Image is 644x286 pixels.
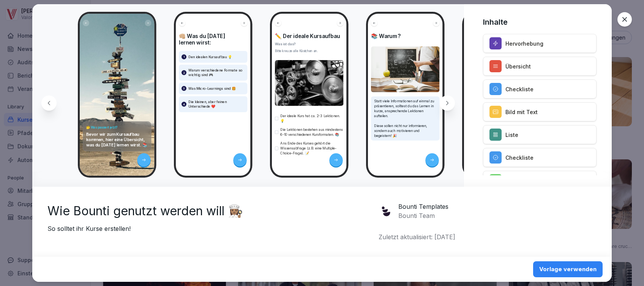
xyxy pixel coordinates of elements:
[86,126,148,130] h4: 🤔 Was passiert jetzt?
[533,261,603,277] button: Vorlage verwenden
[379,203,394,219] img: jme54nxg3cx8rhcp4bza1nkh.png
[47,224,375,233] p: So solltet ihr Kurse erstellen!
[505,40,543,48] p: Hervorhebung
[188,86,236,91] p: Was Micro-Learnings sind 🍔
[539,265,597,273] div: Vorlage verwenden
[280,113,344,123] p: Der ideale Kurs hat ca. 2-3 Lektionen.💡
[188,100,245,109] p: Die kleinen, aber feinen Unterschiede ❤️
[374,99,437,138] p: Statt viele Informationen auf einmal zu präsentieren, solltest du das Lernen in kurze, ansprechen...
[371,33,440,39] h4: 📚 Warum?
[86,132,148,148] p: Bevor wir zum Kursaufbau kommen, hier eine Übersicht, was du [DATE] lernen wirst. 📚
[379,232,597,242] p: Zuletzt aktualisiert: [DATE]
[505,108,538,116] p: Bild mit Text
[505,154,534,162] p: Checkliste
[275,33,344,39] h4: ✏️ Der ideale Kursaufbau
[398,211,448,220] p: Bounti Team
[275,49,344,53] div: Bitte kreuze alle Kästchen an.
[505,85,534,93] p: Checkliste
[505,62,531,70] p: Übersicht
[280,127,344,137] p: Die Lektionen bestehen aus mindestens 6-10 verschiedenen Kursformaten. 📚
[183,70,185,75] p: 2
[371,46,440,92] img: Bild und Text Vorschau
[183,86,185,91] p: 3
[188,68,245,77] p: Warum verschiedene Formate so wichtig sind 🎮
[47,202,375,220] h2: Wie Bounti genutzt werden will 👩🏽‍🍳
[280,141,344,156] p: Ans Ende des Kurses gehört die Wissensabfrage (z.B. eine Multiple-Choice-Frage). 📝
[179,33,248,46] h4: 👊🏼 Was du [DATE] lernen wirst:
[188,55,232,59] p: Den idealen Kursaufbau 💡
[183,55,185,59] p: 1
[275,41,344,46] p: Was ist das?
[275,60,344,106] img: ph0d1jdslbll8wxpqgu3fesb.png
[398,202,448,211] p: Bounti Templates
[468,16,612,28] h4: Inhalte
[183,102,185,106] p: 4
[505,131,518,139] p: Liste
